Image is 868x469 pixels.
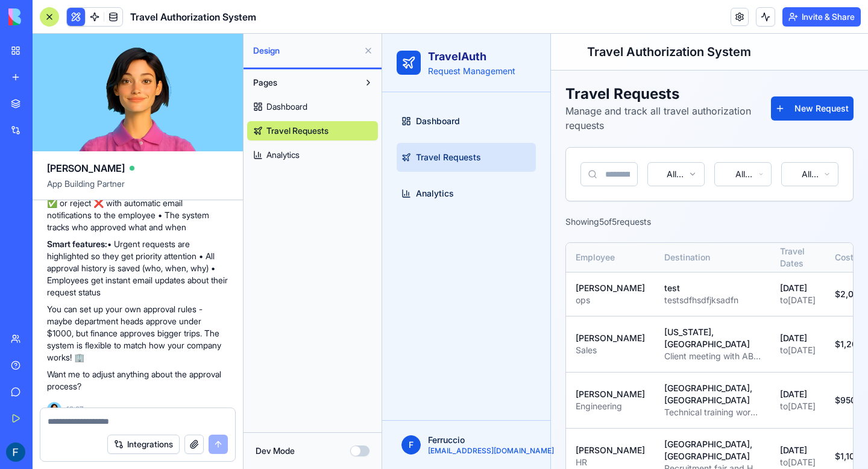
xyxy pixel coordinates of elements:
span: Dashboard [34,81,78,93]
button: Integrations [107,435,180,454]
a: Dashboard [247,97,378,116]
h1: Travel Requests [183,51,379,70]
th: Destination [272,209,388,238]
p: [DATE] [398,248,433,260]
span: Dashboard [266,101,307,113]
p: $950 [453,360,482,373]
p: Technical training workshop [282,373,379,385]
img: ACg8ocIIu612mcK_sUvnVkYkV0uDABHWA2hfyBY0Jmf36sAeA-QuC18=s96-c [6,442,25,462]
th: Cost [443,209,492,238]
p: $1,200 [453,304,482,316]
p: Ferruccio [46,400,149,412]
span: F [19,401,39,421]
h1: Travel Authorization System [205,10,476,27]
th: Employee [184,209,272,238]
span: Pages [253,77,277,89]
span: App Building Partner [47,178,228,200]
span: Travel Requests [34,118,99,130]
p: HR [193,423,263,435]
label: Dev Mode [256,445,295,457]
p: Recruitment fair and HR summit [282,429,379,441]
p: to [DATE] [398,260,433,272]
a: Analytics [14,145,154,174]
p: [PERSON_NAME] [193,411,263,423]
a: Dashboard [14,73,154,102]
span: Travel Requests [266,125,329,137]
p: Engineering [193,367,263,379]
p: [EMAIL_ADDRESS][DOMAIN_NAME] [46,412,149,422]
p: Want me to adjust anything about the approval process? [47,368,228,392]
p: Request Management [46,31,133,43]
p: [PERSON_NAME] [193,248,263,260]
p: test [282,248,379,260]
span: Design [253,45,359,57]
p: [PERSON_NAME] [193,298,263,310]
button: Invite & Share [782,7,861,27]
p: [US_STATE], [GEOGRAPHIC_DATA] [282,292,379,316]
span: Analytics [34,154,72,166]
p: [PERSON_NAME] [193,354,263,367]
p: testsdfhsdfjksadfn [282,260,379,272]
strong: Smart features: [47,239,107,249]
p: [DATE] [398,298,433,310]
span: 12:27 [66,404,83,414]
p: ops [193,260,263,272]
p: Sales [193,310,263,323]
p: You can set up your own approval rules - maybe department heads approve under $1000, but finance ... [47,303,228,364]
th: Travel Dates [388,209,443,238]
p: to [DATE] [398,423,433,435]
button: New Request [389,63,471,87]
a: Travel Requests [14,109,154,138]
span: [PERSON_NAME] [47,161,125,175]
img: logo [8,8,83,25]
p: [DATE] [398,354,433,367]
span: Analytics [266,149,300,161]
button: Pages [247,73,359,92]
p: Showing 5 of 5 requests [183,182,269,194]
p: • Urgent requests are highlighted so they get priority attention • All approval history is saved ... [47,238,228,298]
p: $2,000 [453,254,482,266]
p: to [DATE] [398,310,433,323]
p: [GEOGRAPHIC_DATA], [GEOGRAPHIC_DATA] [282,348,379,373]
h2: TravelAuth [46,14,133,31]
p: [DATE] [398,411,433,423]
button: FFerruccio[EMAIL_ADDRESS][DOMAIN_NAME] [10,397,159,426]
p: [GEOGRAPHIC_DATA], [GEOGRAPHIC_DATA] [282,404,379,429]
p: $1,100 [453,417,482,429]
span: Travel Authorization System [130,10,256,24]
p: Manage and track all travel authorization requests [183,70,379,99]
a: Travel Requests [247,121,378,140]
p: to [DATE] [398,367,433,379]
p: Client meeting with ABC Corp [282,316,379,329]
a: Analytics [247,145,378,165]
img: Ella_00000_wcx2te.png [47,402,61,417]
